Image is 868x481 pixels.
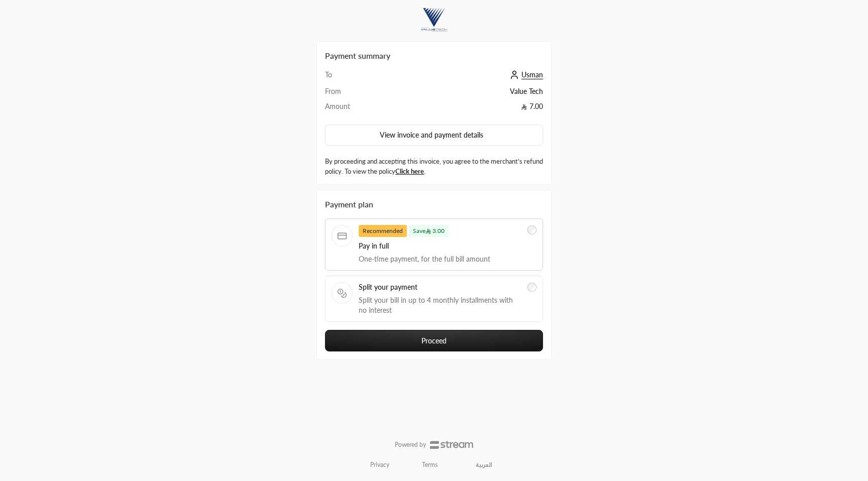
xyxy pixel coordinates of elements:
h2: Payment summary [325,50,543,62]
td: Value Tech [415,86,543,101]
span: Pay in full [359,241,521,251]
button: View invoice and payment details [325,125,543,146]
a: Terms [422,461,438,469]
a: العربية [470,457,498,473]
button: Proceed [325,330,543,351]
span: Split your bill in up to 4 monthly installments with no interest [359,295,521,315]
span: Usman [521,70,543,79]
input: RecommendedSave 3.00Pay in fullOne-time payment, for the full bill amount [527,225,536,234]
div: Payment plan [325,198,543,210]
td: From [325,86,415,101]
span: Split your payment [359,282,521,292]
td: Amount [325,101,415,116]
span: One-time payment, for the full bill amount [359,254,521,264]
input: Split your paymentSplit your bill in up to 4 monthly installments with no interest [527,283,536,292]
td: To [325,70,415,86]
label: By proceeding and accepting this invoice, you agree to the merchant’s refund policy. To view the ... [325,157,543,176]
a: Click here [395,167,424,175]
a: Usman [507,70,543,79]
span: Save 3.00 [409,225,449,237]
p: Powered by [395,441,426,449]
span: Recommended [359,225,407,237]
td: 7.00 [415,101,543,116]
img: Company Logo [420,6,448,33]
a: Privacy [370,461,389,469]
